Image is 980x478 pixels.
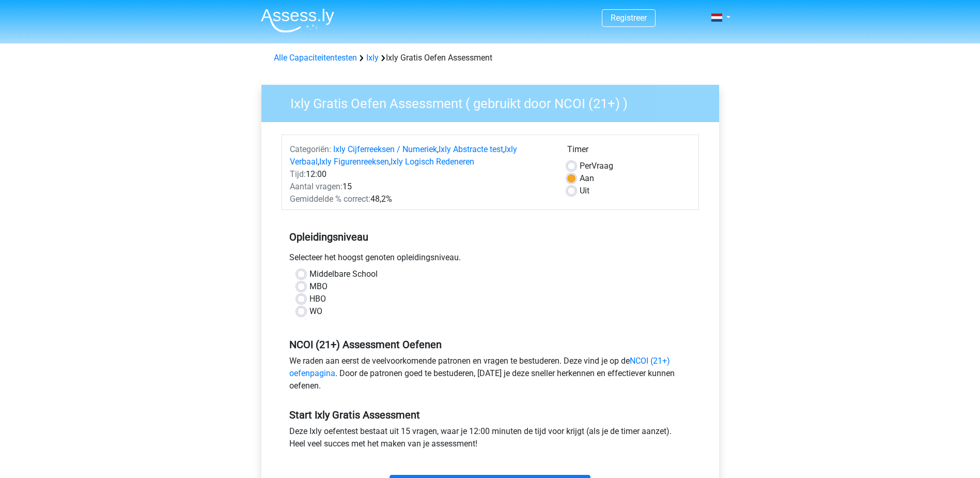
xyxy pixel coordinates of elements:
label: Aan [580,172,594,185]
span: Aantal vragen: [290,182,343,191]
div: Timer [567,143,691,160]
img: Assessly [261,8,334,33]
a: Registreer [611,13,647,23]
div: 48,2% [282,193,559,205]
label: MBO [309,280,328,293]
h5: Start Ixly Gratis Assessment [289,409,691,421]
a: Alle Capaciteitentesten [274,53,357,63]
span: Categoriën: [290,144,331,154]
a: Ixly Cijferreeksen / Numeriek [333,144,437,154]
span: Gemiddelde % correct: [290,194,370,204]
span: Per [580,161,592,171]
div: 15 [282,181,559,193]
label: Vraag [580,160,613,172]
h3: Ixly Gratis Oefen Assessment ( gebruikt door NCOI (21+) ) [278,92,711,112]
a: Ixly Logisch Redeneren [391,157,474,167]
h5: NCOI (21+) Assessment Oefenen [289,338,691,351]
div: 12:00 [282,168,559,181]
label: WO [309,305,322,318]
label: Middelbare School [309,268,378,280]
label: HBO [309,293,326,305]
a: Ixly Abstracte test [439,144,503,154]
a: Ixly [366,53,379,63]
div: Ixly Gratis Oefen Assessment [270,52,711,64]
h5: Opleidingsniveau [289,227,691,247]
label: Uit [580,185,589,197]
span: Tijd: [290,169,306,179]
div: Deze Ixly oefentest bestaat uit 15 vragen, waar je 12:00 minuten de tijd voor krijgt (als je de t... [282,425,699,454]
div: Selecteer het hoogst genoten opleidingsniveau. [282,251,699,268]
div: , , , , [282,143,559,168]
div: We raden aan eerst de veelvoorkomende patronen en vragen te bestuderen. Deze vind je op de . Door... [282,355,699,396]
a: Ixly Figurenreeksen [319,157,389,167]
